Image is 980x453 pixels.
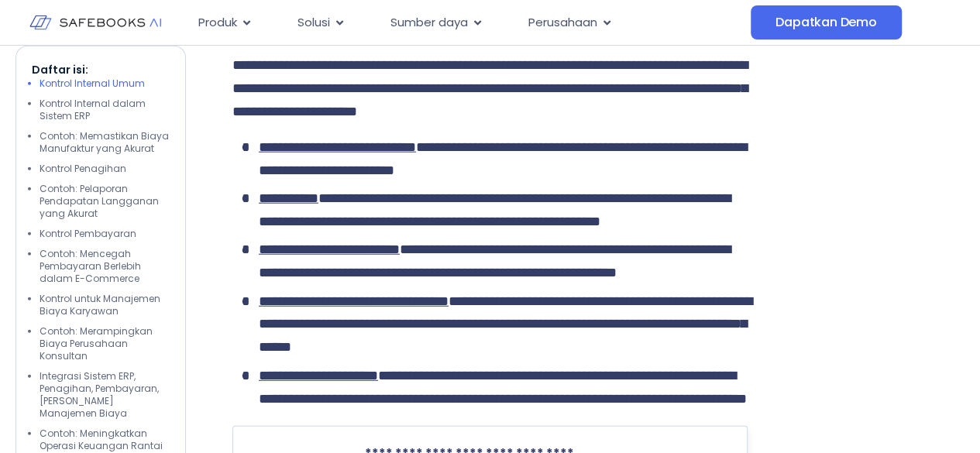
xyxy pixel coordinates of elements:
div: Beralih Menu [186,8,751,38]
nav: Menu [186,8,751,38]
font: Sumber daya [390,14,468,30]
font: Contoh: Mencegah Pembayaran Berlebih dalam E-Commerce [40,247,141,285]
font: Dapatkan Demo [775,13,876,31]
font: Contoh: Memastikan Biaya Manufaktur yang Akurat [40,129,169,155]
font: Kontrol Internal Umum [40,77,145,90]
font: Perusahaan [528,14,597,30]
font: Contoh: Pelaporan Pendapatan Langganan yang Akurat [40,182,159,220]
font: Kontrol untuk Manajemen Biaya Karyawan [40,292,160,317]
font: Kontrol Internal dalam Sistem ERP [40,97,146,122]
font: Solusi [297,14,330,30]
font: Daftar isi: [32,62,88,77]
font: Produk [198,14,237,30]
font: Contoh: Merampingkan Biaya Perusahaan Konsultan [40,324,153,362]
font: Kontrol Pembayaran [40,227,136,240]
a: Dapatkan Demo [751,5,901,39]
font: Integrasi Sistem ERP, Penagihan, Pembayaran, [PERSON_NAME] Manajemen Biaya [40,369,159,420]
font: Kontrol Penagihan [40,162,126,175]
